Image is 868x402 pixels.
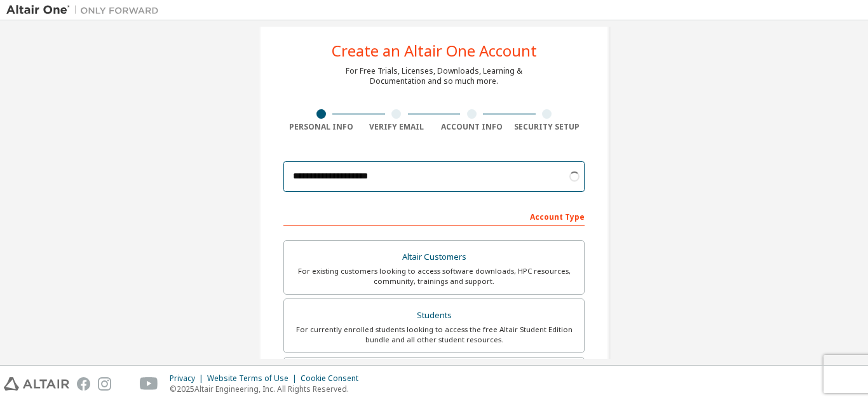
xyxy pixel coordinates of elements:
div: Students [292,307,576,325]
img: Altair One [6,4,165,17]
p: © 2025 Altair Engineering, Inc. All Rights Reserved. [170,384,366,394]
div: Altair Customers [292,248,576,266]
img: facebook.svg [77,377,90,391]
div: Verify Email [359,122,435,132]
div: Create an Altair One Account [332,43,537,58]
div: For existing customers looking to access software downloads, HPC resources, community, trainings ... [292,266,576,286]
div: For currently enrolled students looking to access the free Altair Student Edition bundle and all ... [292,325,576,345]
div: Account Type [283,206,585,226]
div: Personal Info [283,122,359,132]
div: Account Info [434,122,510,132]
div: Security Setup [510,122,585,132]
div: For Free Trials, Licenses, Downloads, Learning & Documentation and so much more. [346,66,522,86]
img: instagram.svg [98,377,111,391]
div: Cookie Consent [301,373,366,384]
div: Website Terms of Use [207,373,301,384]
img: youtube.svg [140,377,158,391]
img: altair_logo.svg [4,377,69,391]
div: Privacy [170,373,207,384]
